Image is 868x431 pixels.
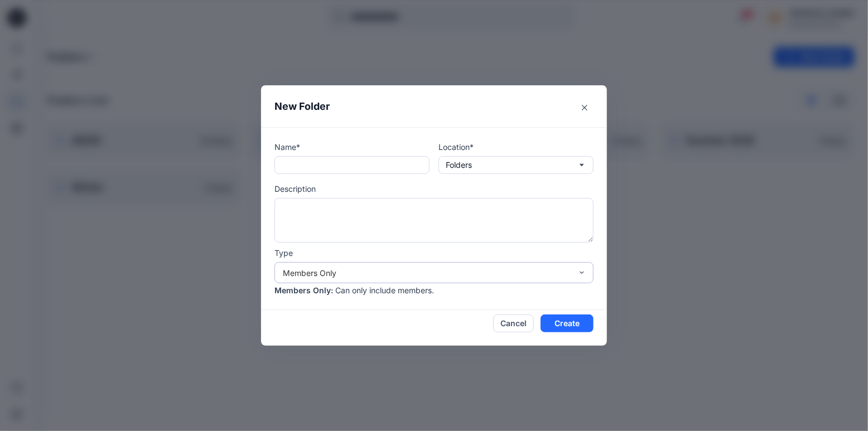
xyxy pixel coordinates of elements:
button: Close [576,99,594,117]
p: Location* [438,141,594,153]
p: Can only include members. [335,284,434,296]
p: Folders [446,159,472,171]
header: New Folder [261,85,607,127]
div: Members Only [283,267,572,279]
button: Cancel [493,314,534,332]
p: Name* [274,141,430,153]
p: Description [274,183,594,195]
button: Create [541,314,594,332]
button: Folders [438,156,594,174]
p: Type [274,247,594,259]
p: Members Only : [274,284,333,296]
